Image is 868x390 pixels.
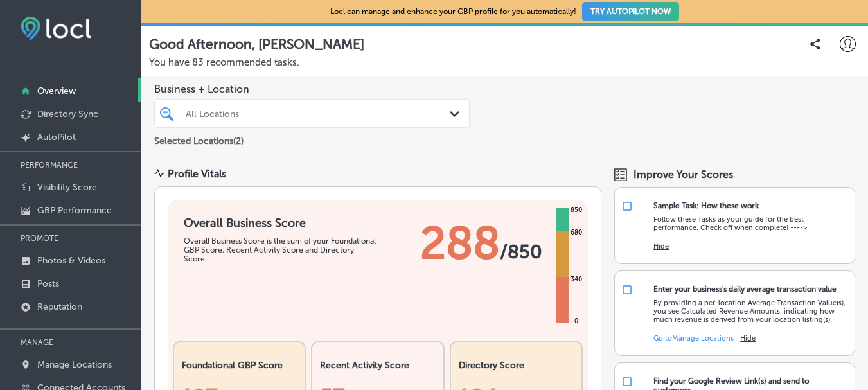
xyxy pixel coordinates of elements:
div: Sample Task: How these work [653,201,759,210]
div: 0 [572,316,581,326]
h2: Recent Activity Score [320,360,435,371]
img: fda3e92497d09a02dc62c9cd864e3231.png [21,17,91,40]
p: Follow these Tasks as your guide for the best performance. Check off when complete! ----> [653,215,848,232]
p: By providing a per-location Average Transaction Value(s), you see Calculated Revenue Amounts, ind... [653,299,848,324]
p: Reputation [37,301,82,312]
p: AutoPilot [37,132,76,143]
h1: Overall Business Score [184,216,376,230]
p: Posts [37,278,59,289]
p: Directory Sync [37,109,98,120]
p: Good Afternoon, [PERSON_NAME] [149,36,364,52]
div: Enter your business's daily average transaction value [653,285,837,294]
span: 288 [420,216,500,270]
button: Hide [653,242,669,251]
div: 680 [568,227,585,238]
div: 340 [568,274,585,285]
a: Go toManage Locations [653,334,734,342]
p: You have 83 recommended tasks. [149,57,860,68]
p: Overview [37,85,76,96]
p: Selected Locations ( 2 ) [154,130,244,146]
p: Visibility Score [37,182,97,193]
div: Overall Business Score is the sum of your Foundational GBP Score, Recent Activity Score and Direc... [184,236,376,263]
span: Business + Location [154,83,470,95]
h2: Foundational GBP Score [182,360,297,371]
p: GBP Performance [37,205,112,216]
h2: Directory Score [459,360,574,371]
button: Hide [740,334,756,342]
div: 850 [568,205,585,215]
div: All Locations [186,108,451,119]
span: Improve Your Scores [633,168,733,181]
span: / 850 [500,240,542,263]
p: Photos & Videos [37,255,105,266]
p: Manage Locations [37,359,112,370]
button: TRY AUTOPILOT NOW [582,2,679,21]
div: Profile Vitals [168,168,226,180]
